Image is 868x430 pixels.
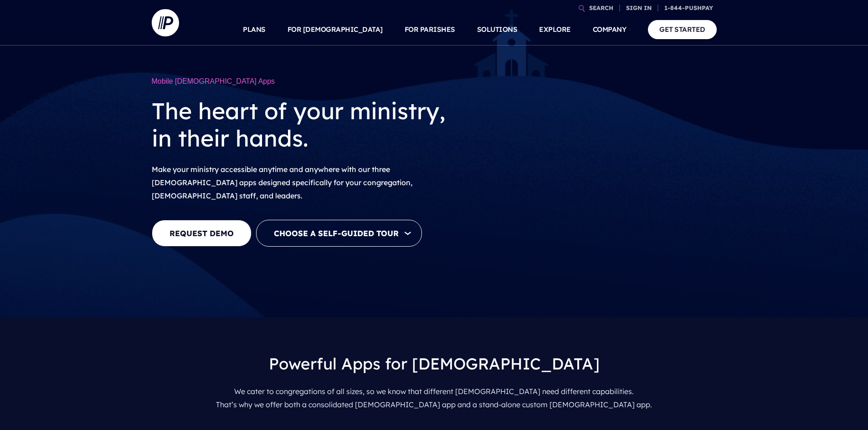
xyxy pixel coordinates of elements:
[256,220,422,247] button: Choose a Self-guided Tour
[152,220,252,247] a: REQUEST DEMO
[405,14,455,46] a: FOR PARISHES
[593,14,627,46] a: COMPANY
[152,165,412,200] span: Make your ministry accessible anytime and anywhere with our three [DEMOGRAPHIC_DATA] apps designe...
[159,346,709,382] h3: Powerful Apps for [DEMOGRAPHIC_DATA]
[159,381,709,415] p: We cater to congregations of all sizes, so we know that different [DEMOGRAPHIC_DATA] need differe...
[539,14,571,46] a: EXPLORE
[477,14,518,46] a: SOLUTIONS
[243,14,266,46] a: PLANS
[152,73,471,90] h1: Mobile [DEMOGRAPHIC_DATA] Apps
[648,20,717,39] a: GET STARTED
[288,14,383,46] a: FOR [DEMOGRAPHIC_DATA]
[152,90,471,159] h2: The heart of your ministry, in their hands.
